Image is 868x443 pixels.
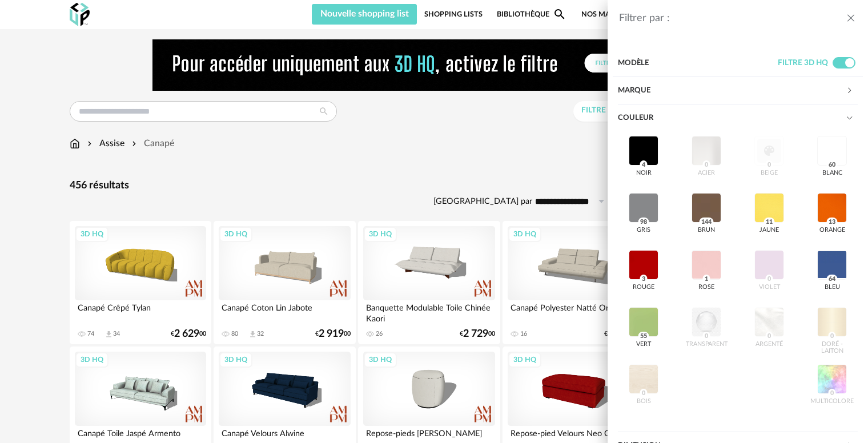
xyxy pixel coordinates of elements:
[638,332,649,341] span: 55
[825,284,840,291] div: bleu
[827,218,838,227] span: 13
[636,170,652,177] div: noir
[618,104,846,132] div: Couleur
[778,59,828,67] span: Filtre 3D HQ
[827,275,838,284] span: 64
[698,227,715,234] div: brun
[822,170,842,177] div: blanc
[637,227,650,234] div: gris
[764,218,775,227] span: 11
[640,160,648,170] span: 4
[618,50,778,77] div: Modèle
[618,104,858,132] div: Couleur
[633,284,654,291] div: rouge
[700,218,714,227] span: 144
[619,12,845,25] div: Filtrer par :
[819,227,845,234] div: orange
[698,284,714,291] div: rose
[638,218,649,227] span: 98
[827,160,838,170] span: 60
[759,227,779,234] div: jaune
[640,275,648,284] span: 3
[618,132,858,432] div: Couleur
[618,77,846,104] div: Marque
[845,11,857,26] button: close drawer
[703,275,710,284] span: 1
[636,341,651,348] div: vert
[618,77,858,104] div: Marque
